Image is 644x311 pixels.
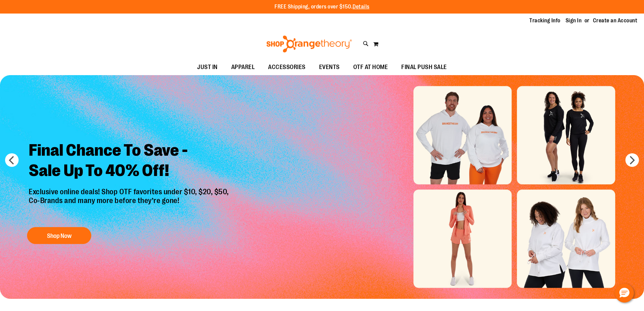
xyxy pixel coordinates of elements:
span: ACCESSORIES [268,60,306,75]
span: OTF AT HOME [353,60,388,75]
p: FREE Shipping, orders over $150. [275,3,369,11]
a: Details [353,4,369,10]
span: EVENTS [319,60,340,75]
a: JUST IN [190,60,224,75]
span: APPAREL [231,60,255,75]
a: Tracking Info [529,17,560,24]
button: next [625,153,639,167]
span: JUST IN [197,60,218,75]
a: APPAREL [224,60,262,75]
a: FINAL PUSH SALE [395,60,454,75]
img: Shop Orangetheory [265,36,353,52]
h2: Final Chance To Save - Sale Up To 40% Off! [24,135,236,187]
a: Final Chance To Save -Sale Up To 40% Off! Exclusive online deals! Shop OTF favorites under $10, $... [24,135,236,248]
button: prev [5,153,19,167]
span: FINAL PUSH SALE [401,60,447,75]
a: Create an Account [593,17,638,24]
a: OTF AT HOME [347,60,395,75]
p: Exclusive online deals! Shop OTF favorites under $10, $20, $50, Co-Brands and many more before th... [24,187,236,221]
button: Hello, have a question? Let’s chat. [615,284,634,303]
a: ACCESSORIES [261,60,312,75]
a: Sign In [566,17,582,24]
button: Shop Now [27,227,91,244]
a: EVENTS [312,60,347,75]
